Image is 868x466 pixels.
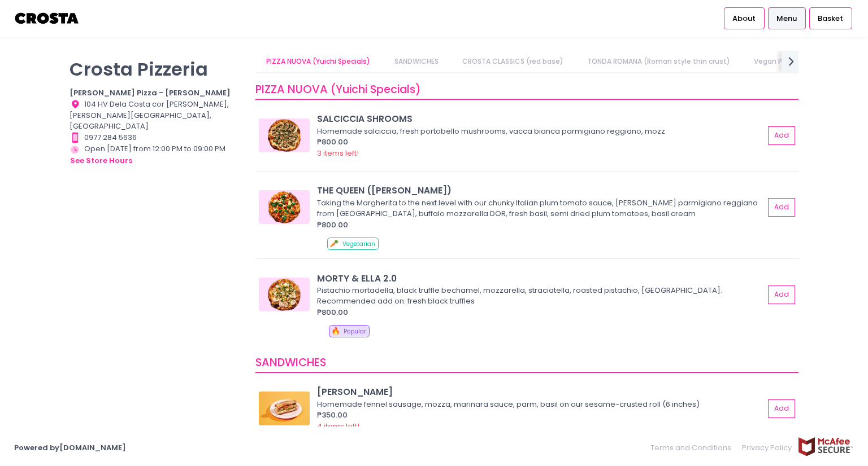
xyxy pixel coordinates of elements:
button: Add [768,399,795,418]
span: Popular [344,327,366,336]
span: 4 items left! [317,421,359,432]
a: CROSTA CLASSICS (red base) [451,51,574,72]
span: About [732,13,756,24]
a: Terms and Conditions [650,437,737,459]
button: see store hours [70,155,133,167]
a: Menu [768,7,806,29]
p: Crosta Pizzeria [70,58,241,80]
div: MORTY & ELLA 2.0 [317,272,764,285]
span: SANDWICHES [255,355,326,370]
a: Powered by[DOMAIN_NAME] [14,442,126,453]
div: THE QUEEN ([PERSON_NAME]) [317,184,764,197]
button: Add [768,198,795,217]
div: 104 HV Dela Costa cor [PERSON_NAME], [PERSON_NAME][GEOGRAPHIC_DATA], [GEOGRAPHIC_DATA] [70,99,241,132]
div: Open [DATE] from 12:00 PM to 09:00 PM [70,143,241,167]
div: SALCICCIA SHROOMS [317,112,764,125]
img: THE QUEEN (Margherita) [259,190,310,224]
button: Add [768,126,795,145]
a: About [724,7,765,29]
div: Homemade fennel sausage, mozza, marinara sauce, parm, basil on our sesame-crusted roll (6 inches) [317,399,761,410]
a: SANDWICHES [383,51,449,72]
div: ₱350.00 [317,410,764,421]
a: PIZZA NUOVA (Yuichi Specials) [255,51,381,72]
div: [PERSON_NAME] [317,385,764,398]
span: 🥕 [329,238,338,249]
div: Taking the Margherita to the next level with our chunky Italian plum tomato sauce, [PERSON_NAME] ... [317,197,761,219]
button: Add [768,285,795,304]
img: logo [14,8,80,28]
div: Homemade salciccia, fresh portobello mushrooms, vacca bianca parmigiano reggiano, mozz [317,126,761,137]
img: mcafee-secure [797,437,854,456]
div: 0977 284 5636 [70,132,241,143]
img: MORTY & ELLA 2.0 [259,278,310,311]
div: ₱800.00 [317,307,764,318]
span: Vegetarian [342,240,375,248]
div: ₱800.00 [317,137,764,148]
span: 3 items left! [317,148,359,159]
a: TONDA ROMANA (Roman style thin crust) [576,51,741,72]
a: Vegan Pizza [743,51,808,72]
div: Pistachio mortadella, black truffle bechamel, mozzarella, straciatella, roasted pistachio, [GEOGR... [317,285,761,307]
div: ₱800.00 [317,219,764,231]
span: 🔥 [331,326,340,336]
img: HOAGIE ROLL [259,392,310,425]
a: Privacy Policy [737,437,798,459]
span: PIZZA NUOVA (Yuichi Specials) [255,82,421,97]
b: [PERSON_NAME] Pizza - [PERSON_NAME] [70,87,231,98]
span: Basket [818,13,843,24]
span: Menu [776,13,797,24]
img: SALCICCIA SHROOMS [259,118,310,152]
